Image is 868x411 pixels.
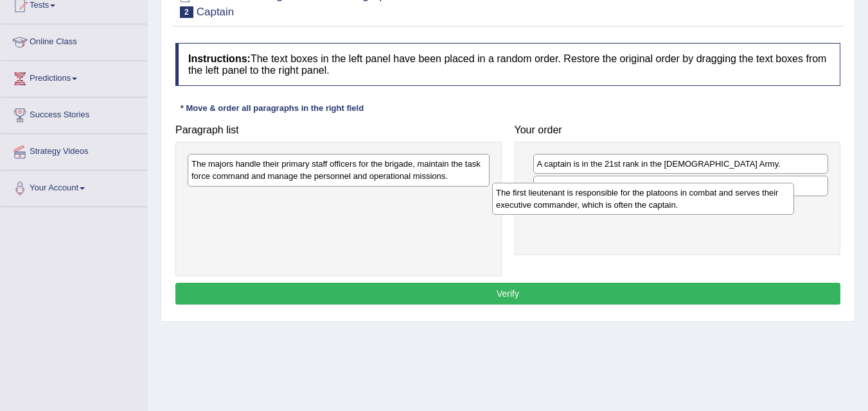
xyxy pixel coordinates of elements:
[180,6,193,18] span: 2
[188,53,251,64] b: Instructions:
[175,124,502,136] h4: Paragraph list
[175,102,369,114] div: * Move & order all paragraphs in the right field
[197,6,235,18] small: Captain
[175,283,840,305] button: Verify
[175,43,840,86] h4: The text boxes in the left panel have been placed in a random order. Restore the original order b...
[1,24,147,56] a: Online Class
[515,124,841,136] h4: Your order
[1,61,147,93] a: Predictions
[533,176,829,196] div: They rank above the first lieutenant and directly below the major.
[533,154,829,174] div: A captain is in the 21st rank in the [DEMOGRAPHIC_DATA] Army.
[1,171,147,203] a: Your Account
[492,183,794,215] div: The first lieutenant is responsible for the platoons in combat and serves their executive command...
[1,97,147,130] a: Success Stories
[1,134,147,166] a: Strategy Videos
[188,154,490,186] div: The majors handle their primary staff officers for the brigade, maintain the task force command a...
